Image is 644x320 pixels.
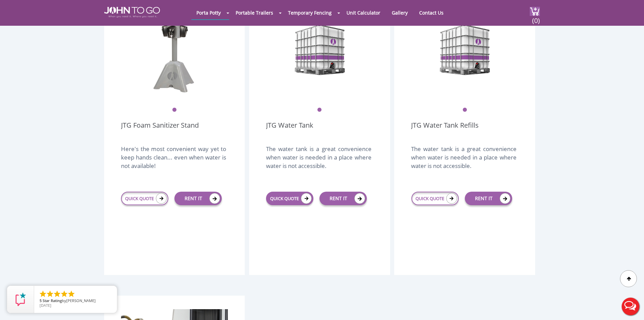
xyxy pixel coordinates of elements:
a: RENT IT [319,192,367,205]
button: 1 of 1 [172,108,177,112]
a: JTG Water Tank [266,121,313,140]
a: Contact Us [414,6,449,19]
button: 1 of 1 [462,108,467,112]
img: JTG Water Tank [293,11,347,95]
span: Star Rating [43,298,62,303]
a: JTG Water Tank Refills [411,121,479,140]
img: Review Rating [14,293,27,306]
span: (0) [532,10,540,25]
li:  [39,290,47,298]
a: Gallery [387,6,413,19]
li:  [53,290,61,298]
a: Temporary Fencing [283,6,337,19]
span: 5 [40,298,42,303]
button: 1 of 1 [317,108,322,112]
img: JOHN to go [104,7,160,18]
li:  [60,290,68,298]
a: QUICK QUOTE [411,192,459,205]
li:  [46,290,54,298]
a: QUICK QUOTE [121,192,168,205]
span: [DATE] [40,303,51,308]
img: JTG Water Tank [438,11,492,95]
a: JTG Foam Sanitizer Stand [121,121,199,140]
img: cart a [530,7,540,16]
a: Portable Trailers [231,6,278,19]
a: RENT IT [465,192,512,205]
a: QUICK QUOTE [266,192,313,205]
div: The water tank is a great convenience when water is needed in a place where water is not accessible. [266,145,371,177]
a: Unit Calculator [341,6,385,19]
span: by [40,299,112,303]
div: Here's the most convenient way yet to keep hands clean... even when water is not available! [121,145,226,177]
a: RENT IT [174,192,222,205]
a: Porta Potty [191,6,226,19]
span: [PERSON_NAME] [66,298,96,303]
div: The water tank is a great convenience when water is needed in a place where water is not accessible. [411,145,516,177]
li:  [67,290,75,298]
button: Live Chat [617,293,644,320]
